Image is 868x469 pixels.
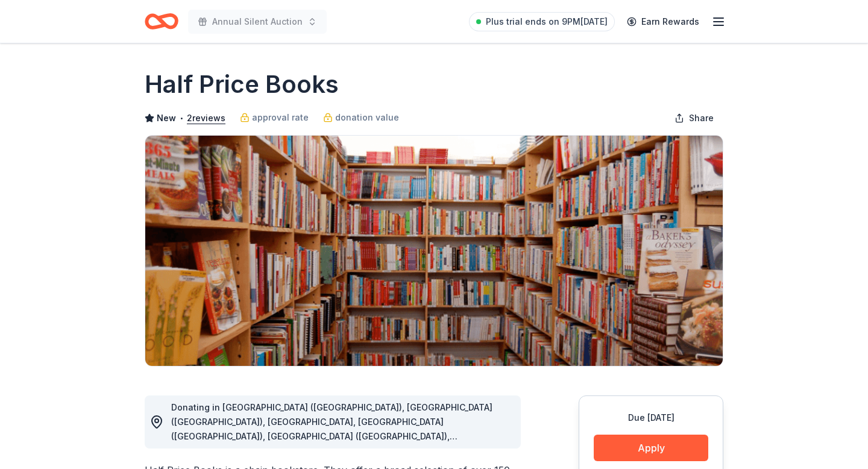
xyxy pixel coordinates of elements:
[323,110,399,125] a: donation value
[145,7,178,36] a: Home
[689,111,714,125] span: Share
[252,110,309,125] span: approval rate
[180,113,184,123] span: •
[335,110,399,125] span: donation value
[594,435,708,461] button: Apply
[145,68,339,101] h1: Half Price Books
[240,110,309,125] a: approval rate
[469,12,615,31] a: Plus trial ends on 9PM[DATE]
[145,136,723,366] img: Image for Half Price Books
[188,10,327,34] button: Annual Silent Auction
[486,14,608,29] span: Plus trial ends on 9PM[DATE]
[157,111,176,125] span: New
[594,411,708,425] div: Due [DATE]
[187,111,225,125] button: 2reviews
[665,106,723,130] button: Share
[212,14,303,29] span: Annual Silent Auction
[620,11,706,33] a: Earn Rewards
